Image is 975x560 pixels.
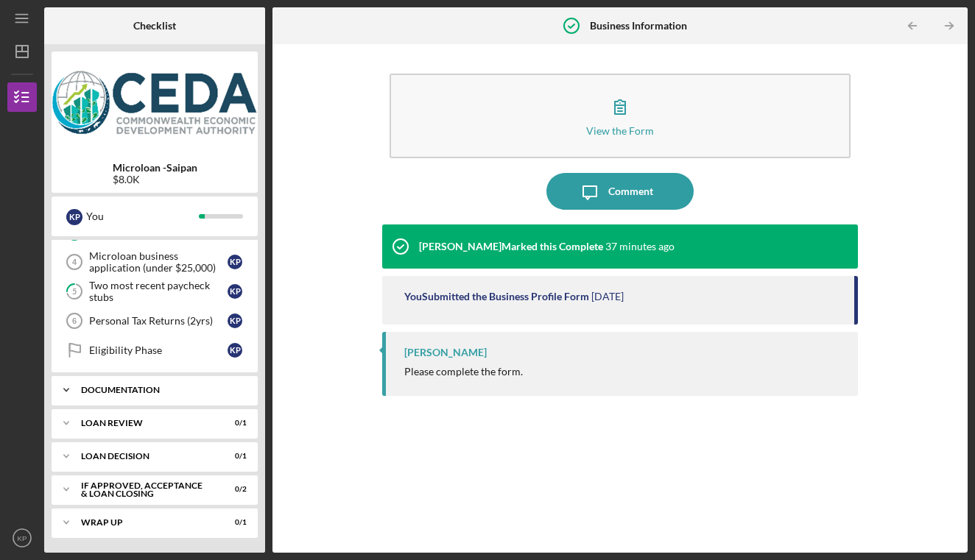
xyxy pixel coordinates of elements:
[72,258,77,266] tspan: 4
[228,255,242,269] div: K P
[228,343,242,358] div: K P
[89,344,228,356] div: Eligibility Phase
[228,284,242,299] div: K P
[220,518,247,527] div: 0 / 1
[590,20,687,32] b: Business Information
[113,174,197,185] div: $8.0K
[586,125,654,136] div: View the Form
[66,209,82,225] div: K P
[89,280,228,303] div: Two most recent paycheck stubs
[81,386,239,394] div: Documentation
[81,481,210,498] div: If approved, acceptance & loan closing
[59,306,250,336] a: 6Personal Tax Returns (2yrs)KP
[89,315,228,327] div: Personal Tax Returns (2yrs)
[59,336,250,365] a: Eligibility PhaseKP
[81,452,210,461] div: Loan decision
[404,291,589,302] div: You Submitted the Business Profile Form
[72,287,77,297] tspan: 5
[59,247,250,277] a: 4Microloan business application (under $25,000)KP
[133,20,176,32] b: Checklist
[113,162,197,174] b: Microloan -Saipan
[81,419,210,428] div: Loan Review
[608,173,653,210] div: Comment
[220,419,247,428] div: 0 / 1
[546,173,694,210] button: Comment
[390,74,851,158] button: View the Form
[220,452,247,461] div: 0 / 1
[59,277,250,306] a: 5Two most recent paycheck stubsKP
[591,291,624,302] time: 2025-08-07 02:49
[419,241,603,252] div: [PERSON_NAME] Marked this Complete
[220,485,247,494] div: 0 / 2
[404,347,487,358] div: [PERSON_NAME]
[81,518,210,527] div: Wrap up
[404,366,523,378] div: Please complete the form.
[72,316,77,325] tspan: 6
[89,250,228,274] div: Microloan business application (under $25,000)
[7,523,37,553] button: KP
[18,534,27,542] text: KP
[605,241,675,252] time: 2025-08-15 04:52
[228,313,242,328] div: K P
[86,204,199,229] div: You
[52,59,258,147] img: Product logo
